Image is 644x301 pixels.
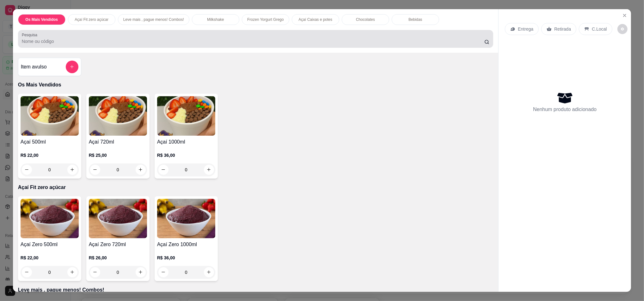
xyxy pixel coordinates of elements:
[617,24,628,34] button: decrease-product-quantity
[533,106,597,113] p: Nenhum produto adicionado
[207,17,224,22] p: Milkshake
[89,199,147,238] img: product-image
[89,255,147,261] p: R$ 26,00
[157,255,215,261] p: R$ 36,00
[18,286,494,294] p: Leve mais , pague menos! Combos!
[18,81,494,89] p: Os Mais Vendidos
[18,184,494,191] p: Açaí Fit zero açúcar
[157,241,215,248] h4: Açaí Zero 1000ml
[157,96,215,136] img: product-image
[157,152,215,158] p: R$ 36,00
[21,241,79,248] h4: Açaí Zero 500ml
[298,17,332,22] p: Açaí Caixas e potes
[21,138,79,146] h4: Açaí 500ml
[89,241,147,248] h4: Açaí Zero 720ml
[89,96,147,136] img: product-image
[21,152,79,158] p: R$ 22,00
[89,152,147,158] p: R$ 25,00
[75,17,108,22] p: Açaí Fit zero açúcar
[247,17,284,22] p: Frozen Yorgurt Grego
[123,17,184,22] p: Leve mais , pague menos! Combos!
[356,17,375,22] p: Chocolates
[518,26,533,32] p: Entrega
[21,96,79,136] img: product-image
[21,255,79,261] p: R$ 22,00
[157,199,215,238] img: product-image
[157,138,215,146] h4: Açaí 1000ml
[25,17,58,22] p: Os Mais Vendidos
[408,17,422,22] p: Bebidas
[21,199,79,238] img: product-image
[554,26,571,32] p: Retirada
[592,26,607,32] p: C.Local
[22,32,40,38] label: Pesquisa
[66,61,78,73] button: add-separate-item
[620,10,630,21] button: Close
[89,138,147,146] h4: Açaí 720ml
[21,63,47,71] h4: Item avulso
[22,38,485,44] input: Pesquisa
